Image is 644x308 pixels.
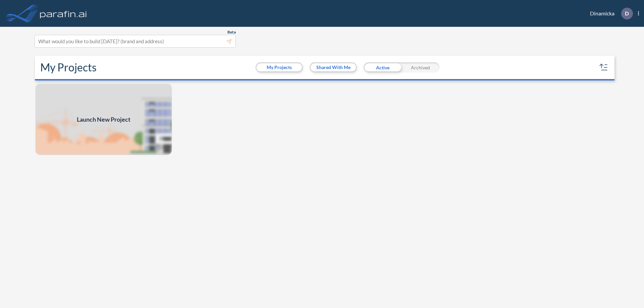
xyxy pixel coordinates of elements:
[40,61,97,74] h2: My Projects
[227,29,236,35] span: Beta
[401,62,439,72] div: Archived
[311,63,356,71] button: Shared With Me
[625,10,629,16] p: D
[257,63,302,71] button: My Projects
[39,7,88,20] img: logo
[598,62,609,73] button: sort
[580,8,639,19] div: Dinamicka
[364,62,401,72] div: Active
[77,115,130,124] span: Launch New Project
[35,83,172,156] a: Launch New Project
[35,83,172,156] img: add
